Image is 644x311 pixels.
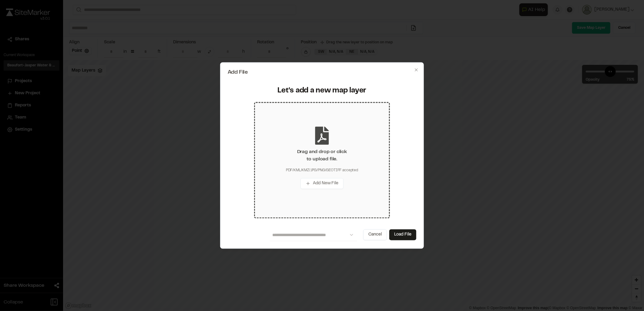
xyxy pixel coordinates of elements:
div: Drag and drop or click to upload file. [297,148,347,163]
div: Let's add a new map layer [231,86,413,96]
div: PDF/KML/KMZ/JPG/PNG/GEOTIFF accepted [286,168,358,173]
h2: Add File [228,70,416,75]
button: Add New File [300,178,344,189]
button: Cancel [363,229,387,240]
button: Load File [389,229,416,240]
div: Drag and drop or clickto upload file.PDF/KML/KMZ/JPG/PNG/GEOTIFF acceptedAdd New File [254,102,390,218]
